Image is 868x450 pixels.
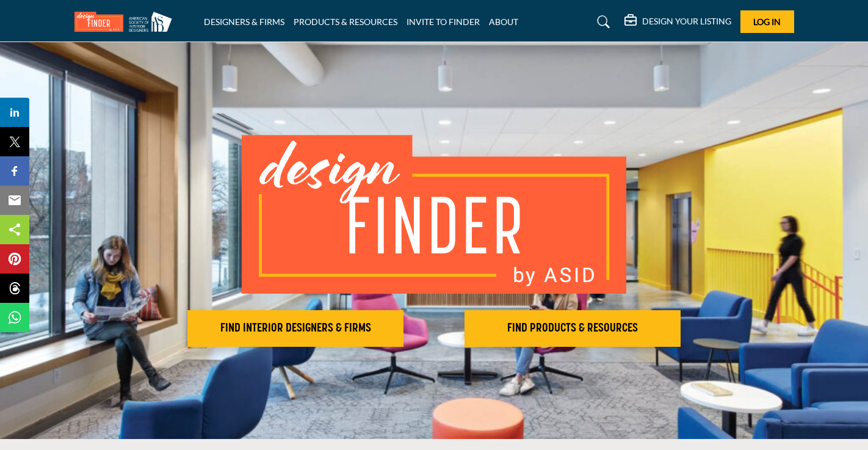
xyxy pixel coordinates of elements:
img: image [242,135,626,294]
h2: FIND INTERIOR DESIGNERS & FIRMS [191,321,400,336]
h2: FIND PRODUCTS & RESOURCES [468,321,677,336]
a: PRODUCTS & RESOURCES [294,16,397,27]
a: DESIGNERS & FIRMS [204,16,284,27]
button: FIND PRODUCTS & RESOURCES [465,310,681,347]
button: FIND INTERIOR DESIGNERS & FIRMS [187,310,403,347]
h5: DESIGN YOUR LISTING [642,16,731,27]
a: ABOUT [489,16,518,27]
a: INVITE TO FINDER [407,16,480,27]
span: Log In [753,16,781,27]
img: Site Logo [74,12,178,32]
div: DESIGN YOUR LISTING [624,15,731,29]
button: Log In [740,10,794,33]
a: Search [585,12,618,32]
